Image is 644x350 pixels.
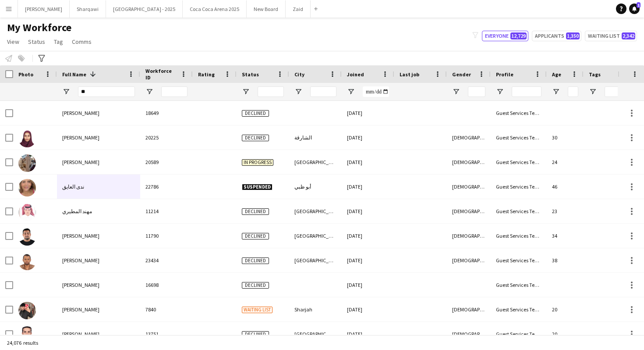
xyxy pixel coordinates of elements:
img: محمود شويته [18,228,36,246]
span: 1,350 [566,32,580,39]
span: Workforce ID [145,68,177,81]
img: ندي محي الدين [18,130,36,147]
input: City Filter Input [310,86,336,97]
img: مبارك بلعيد بن كليب النهدي [18,326,36,344]
div: 20225 [140,125,193,150]
div: [GEOGRAPHIC_DATA] [289,199,342,223]
div: [DATE] [342,150,394,174]
a: Tag [50,36,67,47]
div: [GEOGRAPHIC_DATA] [289,150,342,174]
img: محمد صبحان [18,302,36,319]
span: Rating [198,71,215,78]
button: Open Filter Menu [452,88,460,96]
span: Declined [242,331,269,338]
div: [DEMOGRAPHIC_DATA] [447,297,491,321]
div: [DEMOGRAPHIC_DATA] [447,224,491,248]
button: [PERSON_NAME] [18,0,70,18]
button: [GEOGRAPHIC_DATA] - 2025 [106,0,183,18]
span: [PERSON_NAME] [62,232,99,239]
div: Guest Services Team [491,224,547,248]
div: 30 [547,125,584,150]
button: Open Filter Menu [294,88,302,96]
div: [DEMOGRAPHIC_DATA] [447,125,491,150]
div: [DATE] [342,224,394,248]
button: Open Filter Menu [242,88,250,96]
button: Waiting list2,342 [585,31,637,41]
span: مهند المطيري [62,208,92,214]
span: [PERSON_NAME] [62,159,99,165]
div: 46 [547,175,584,199]
div: 23434 [140,248,193,272]
div: 11790 [140,224,193,248]
div: [DEMOGRAPHIC_DATA] [447,175,491,199]
div: [DATE] [342,322,394,346]
img: ندى رافت [18,154,36,172]
a: Comms [68,36,95,47]
div: Guest Services Team [491,273,547,297]
button: Open Filter Menu [62,88,70,96]
span: Status [28,38,45,46]
button: Zaid [286,0,311,18]
span: 1 [637,2,640,8]
span: Full Name [62,71,86,78]
div: [DEMOGRAPHIC_DATA] [447,199,491,223]
div: Guest Services Team [491,101,547,125]
span: Age [552,71,561,78]
div: Guest Services Team [491,322,547,346]
div: 34 [547,224,584,248]
span: [PERSON_NAME] [62,282,99,288]
span: Profile [496,71,513,78]
div: [GEOGRAPHIC_DATA] [289,224,342,248]
div: [DEMOGRAPHIC_DATA] [447,248,491,272]
span: Waiting list [242,307,272,313]
span: Last job [400,71,419,78]
div: 16698 [140,273,193,297]
div: [GEOGRAPHIC_DATA] [289,248,342,272]
button: New Board [247,0,286,18]
span: ندى العايق [62,183,84,190]
div: 22786 [140,175,193,199]
img: مهند المطيري [18,204,36,221]
div: [DEMOGRAPHIC_DATA] [447,322,491,346]
span: Suspended [242,184,272,190]
span: Comms [72,38,92,46]
input: Gender Filter Input [468,86,485,97]
div: 38 [547,248,584,272]
div: Sharjah [289,297,342,321]
div: أبو ظبي [289,175,342,199]
div: [DATE] [342,297,394,321]
app-action-btn: Advanced filters [36,53,47,64]
button: Coca Coca Arena 2025 [183,0,247,18]
div: [DATE] [342,125,394,150]
button: Open Filter Menu [145,88,153,96]
span: Status [242,71,259,78]
span: Tags [589,71,601,78]
span: Photo [18,71,33,78]
div: 11214 [140,199,193,223]
span: Declined [242,282,269,289]
button: Sharqawi [70,0,106,18]
div: 13751 [140,322,193,346]
div: Guest Services Team [491,248,547,272]
div: 24 [547,150,584,174]
span: Declined [242,208,269,215]
span: [PERSON_NAME] [62,331,99,337]
div: [DATE] [342,175,394,199]
div: 18649 [140,101,193,125]
div: الشارقة [289,125,342,150]
span: Declined [242,233,269,239]
div: [GEOGRAPHIC_DATA] [289,322,342,346]
button: Everyone12,729 [482,31,528,41]
img: ندى العايق [18,179,36,196]
button: Open Filter Menu [347,88,355,96]
span: Gender [452,71,471,78]
span: [PERSON_NAME] [62,134,99,141]
div: 23 [547,199,584,223]
div: 20 [547,322,584,346]
img: محمود Ahmad [18,253,36,270]
input: Tags Filter Input [605,86,631,97]
div: Guest Services Team [491,150,547,174]
input: Status Filter Input [258,86,284,97]
div: [DATE] [342,199,394,223]
div: Guest Services Team [491,199,547,223]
